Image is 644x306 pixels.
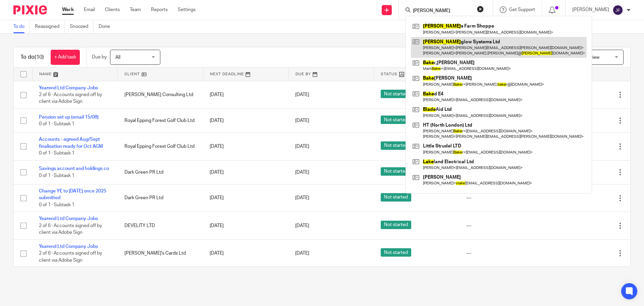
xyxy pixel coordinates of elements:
[295,144,309,149] span: [DATE]
[35,54,44,60] span: (10)
[203,108,288,132] td: [DATE]
[118,108,203,132] td: Royal Epping Forest Golf Club Ltd
[466,250,538,257] div: ---
[466,222,538,229] div: ---
[466,194,538,201] div: ---
[51,50,80,65] a: + Add task
[39,137,103,148] a: Accounts - agreed Aug/Sept finalisation ready for Oct AGM
[118,160,203,184] td: Dark Green PR Ltd
[118,239,203,267] td: [PERSON_NAME]'s Cards Ltd
[99,20,115,33] a: Done
[203,160,288,184] td: [DATE]
[612,5,623,15] img: svg%3E
[412,8,473,14] input: Search
[572,6,609,13] p: [PERSON_NAME]
[381,90,411,98] span: Not started
[295,170,309,175] span: [DATE]
[39,173,74,178] span: 0 of 1 · Subtask 1
[203,212,288,239] td: [DATE]
[39,189,106,200] a: Change YE to [DATE] once 2025 submitted
[39,251,102,263] span: 2 of 6 · Accounts signed off by client via Adobe Sign
[62,6,74,13] a: Work
[295,92,309,97] span: [DATE]
[13,20,30,33] a: To do
[118,184,203,212] td: Dark Green PR Ltd
[39,244,98,249] a: Yearend Ltd Company Jobs
[39,122,74,126] span: 0 of 1 · Subtask 1
[178,6,196,13] a: Settings
[295,196,309,201] span: [DATE]
[39,223,102,235] span: 2 of 6 · Accounts signed off by client via Adobe Sign
[39,115,99,120] a: Pension set up (email 15/08)
[381,193,411,202] span: Not started
[381,248,411,257] span: Not started
[39,166,109,171] a: Savings account and holdings co
[115,55,120,60] span: All
[381,116,411,124] span: Not started
[203,184,288,212] td: [DATE]
[92,54,107,60] p: Due by
[203,81,288,108] td: [DATE]
[39,216,98,221] a: Yearend Ltd Company Jobs
[203,239,288,267] td: [DATE]
[70,20,94,33] a: Snoozed
[118,133,203,160] td: Royal Epping Forest Golf Club Ltd
[381,167,411,176] span: Not started
[84,6,95,13] a: Email
[509,7,535,12] span: Get Support
[39,203,74,207] span: 0 of 1 · Subtask 1
[477,6,484,12] button: Clear
[118,212,203,239] td: DEVELITY LTD
[39,151,74,156] span: 0 of 1 · Subtask 1
[13,5,47,14] img: Pixie
[35,20,65,33] a: Reassigned
[295,251,309,256] span: [DATE]
[130,6,141,13] a: Team
[105,6,120,13] a: Clients
[203,133,288,160] td: [DATE]
[151,6,168,13] a: Reports
[39,86,98,90] a: Yearend Ltd Company Jobs
[381,141,411,150] span: Not started
[20,54,44,61] h1: To do
[118,81,203,108] td: [PERSON_NAME] Consulting Ltd
[295,118,309,123] span: [DATE]
[295,223,309,228] span: [DATE]
[39,92,102,104] span: 2 of 6 · Accounts signed off by client via Adobe Sign
[381,221,411,229] span: Not started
